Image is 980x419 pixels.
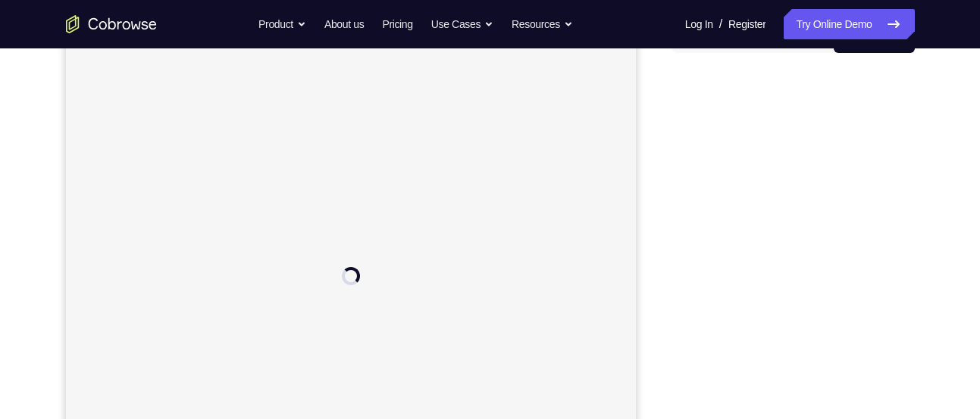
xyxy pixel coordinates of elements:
span: / [719,15,722,33]
button: Resources [512,9,573,39]
a: Go to the home page [66,15,157,33]
button: Product [258,9,306,39]
a: About us [324,9,364,39]
button: Use Cases [431,9,493,39]
a: Pricing [382,9,412,39]
a: Log In [685,9,713,39]
a: Try Online Demo [784,9,914,39]
a: Register [728,9,766,39]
